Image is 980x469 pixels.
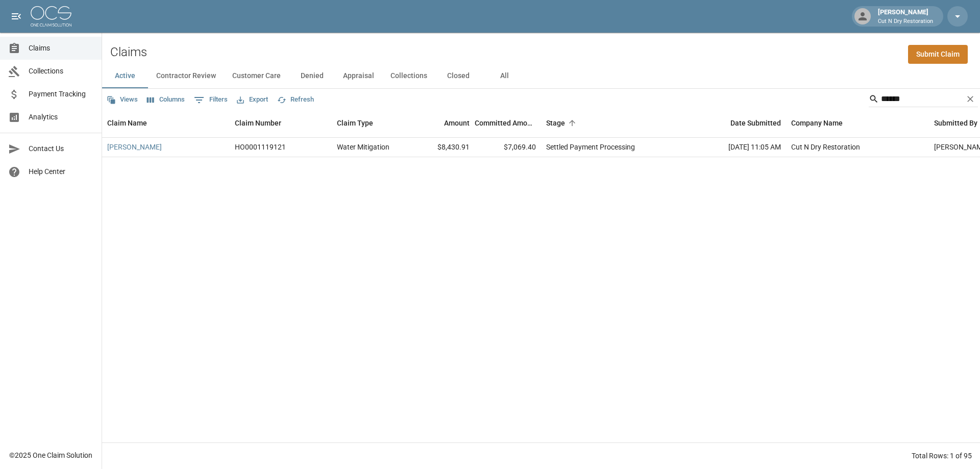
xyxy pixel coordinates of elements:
[934,109,977,137] div: Submitted By
[475,138,541,157] div: $7,069.40
[908,45,968,64] a: Submit Claim
[289,64,335,88] button: Denied
[791,109,843,137] div: Company Name
[29,43,93,54] span: Claims
[435,64,481,88] button: Closed
[730,109,781,137] div: Date Submitted
[337,109,373,137] div: Claim Type
[912,451,972,461] div: Total Rows: 1 of 95
[102,64,980,88] div: dynamic tabs
[475,109,541,137] div: Committed Amount
[408,138,475,157] div: $8,430.91
[694,109,786,137] div: Date Submitted
[148,64,224,88] button: Contractor Review
[275,92,316,108] button: Refresh
[29,143,93,154] span: Contact Us
[694,138,786,157] div: [DATE] 11:05 AM
[332,109,408,137] div: Claim Type
[791,142,860,152] div: Cut N Dry Restoration
[869,91,978,109] div: Search
[31,6,71,27] img: ocs-logo-white-transparent.png
[481,64,527,88] button: All
[963,91,978,107] button: Clear
[6,6,27,27] button: open drawer
[29,112,93,122] span: Analytics
[475,109,536,137] div: Committed Amount
[235,142,286,152] div: HO0001119121
[102,64,148,88] button: Active
[337,142,389,152] div: Water Mitigation
[878,17,933,26] p: Cut N Dry Restoration
[104,92,140,108] button: Views
[230,109,332,137] div: Claim Number
[382,64,435,88] button: Collections
[444,109,470,137] div: Amount
[234,92,271,108] button: Export
[874,7,937,26] div: [PERSON_NAME]
[29,166,93,177] span: Help Center
[107,109,147,137] div: Claim Name
[29,89,93,100] span: Payment Tracking
[546,142,635,152] div: Settled Payment Processing
[786,109,929,137] div: Company Name
[191,92,230,108] button: Show filters
[9,450,92,460] div: © 2025 One Claim Solution
[235,109,281,137] div: Claim Number
[408,109,475,137] div: Amount
[102,109,230,137] div: Claim Name
[107,142,162,152] a: [PERSON_NAME]
[224,64,289,88] button: Customer Care
[29,66,93,77] span: Collections
[110,45,147,60] h2: Claims
[335,64,382,88] button: Appraisal
[546,109,565,137] div: Stage
[541,109,694,137] div: Stage
[144,92,187,108] button: Select columns
[565,116,579,130] button: Sort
